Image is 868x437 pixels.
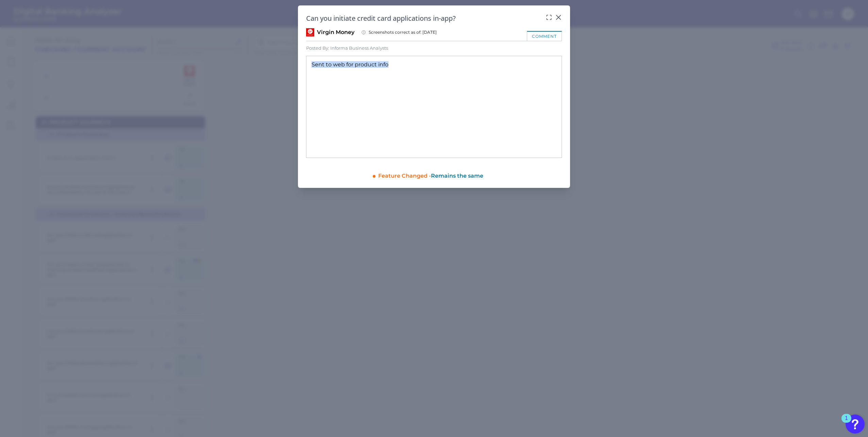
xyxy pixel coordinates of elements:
[527,31,562,41] div: comment
[306,28,314,36] img: Virgin Money
[431,173,483,179] span: Remains the same
[846,415,865,434] button: Open Resource Center, 1 new notification
[306,45,388,51] div: Posted By: Informa Business Analysts
[306,56,562,158] div: Sent to web for product info
[306,14,543,23] h2: Can you initiate credit card applications in-app?
[317,29,354,36] span: Virgin Money
[845,418,848,427] div: 1
[378,169,562,180] div: Feature Changed -
[369,30,437,35] span: Screenshots correct as of: [DATE]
